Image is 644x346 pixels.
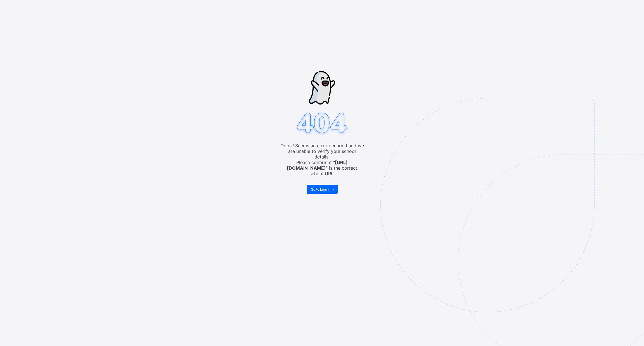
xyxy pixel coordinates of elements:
[287,160,348,171] b: [URL][DOMAIN_NAME]
[309,71,335,105] img: ghost-strokes.05e252ede52c2f8dbc99f45d5e1f5e9f.svg
[294,111,350,136] img: 404.8bbb34c871c4712298a25e20c4dc75c7.svg
[280,143,364,160] span: Oops!! Seems an error occuried and we are unable to verify your school details.
[280,160,364,176] span: Please confirm if " " is the correct school URL.
[311,187,329,191] span: Go to Login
